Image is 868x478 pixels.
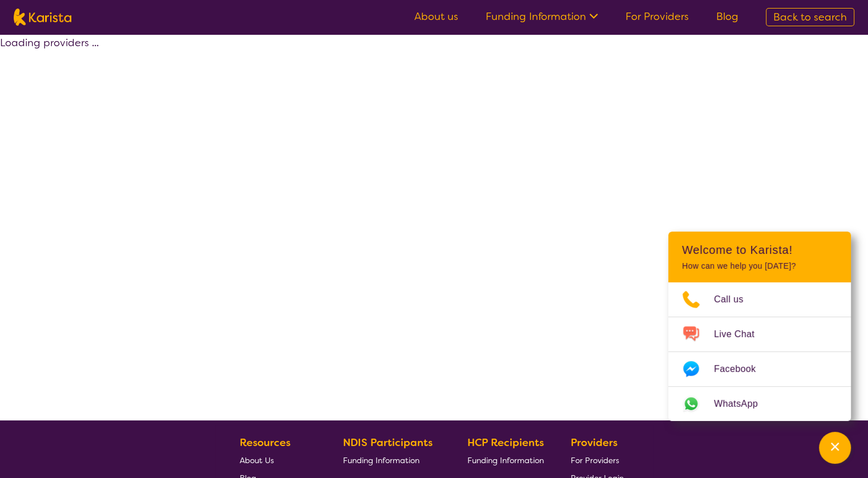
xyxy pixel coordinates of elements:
[571,451,624,469] a: For Providers
[240,451,316,469] a: About Us
[343,436,433,449] b: NDIS Participants
[240,455,274,465] span: About Us
[414,10,458,23] a: About us
[682,243,837,257] h2: Welcome to Karista!
[668,282,851,421] ul: Choose channel
[819,432,851,464] button: Channel Menu
[668,232,851,421] div: Channel Menu
[714,291,757,308] span: Call us
[467,436,544,449] b: HCP Recipients
[668,387,851,421] a: Web link opens in a new tab.
[571,455,619,465] span: For Providers
[467,455,544,465] span: Funding Information
[714,395,772,412] span: WhatsApp
[14,9,71,26] img: Karista logo
[714,360,769,378] span: Facebook
[343,451,441,469] a: Funding Information
[343,455,419,465] span: Funding Information
[486,10,598,23] a: Funding Information
[714,326,768,343] span: Live Chat
[773,10,847,24] span: Back to search
[240,436,290,449] b: Resources
[571,436,617,449] b: Providers
[716,10,738,23] a: Blog
[682,261,837,271] p: How can we help you [DATE]?
[467,451,544,469] a: Funding Information
[625,10,689,23] a: For Providers
[766,8,854,26] a: Back to search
